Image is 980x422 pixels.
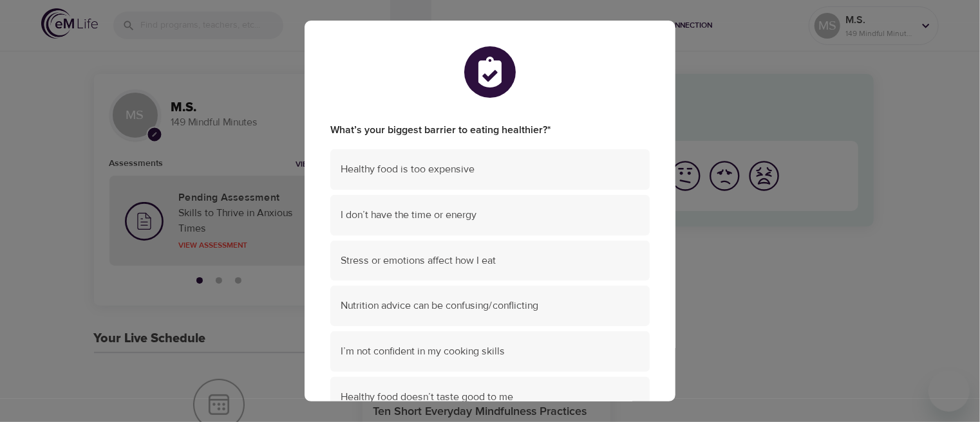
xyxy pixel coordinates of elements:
span: Healthy food doesn’t taste good to me [341,390,639,405]
span: I’m not confident in my cooking skills [341,344,639,359]
span: Healthy food is too expensive [341,162,639,177]
label: What’s your biggest barrier to eating healthier? [330,123,650,138]
span: Nutrition advice can be confusing/conflicting [341,298,639,313]
span: I don’t have the time or energy [341,208,639,223]
span: Stress or emotions affect how I eat [341,253,639,268]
